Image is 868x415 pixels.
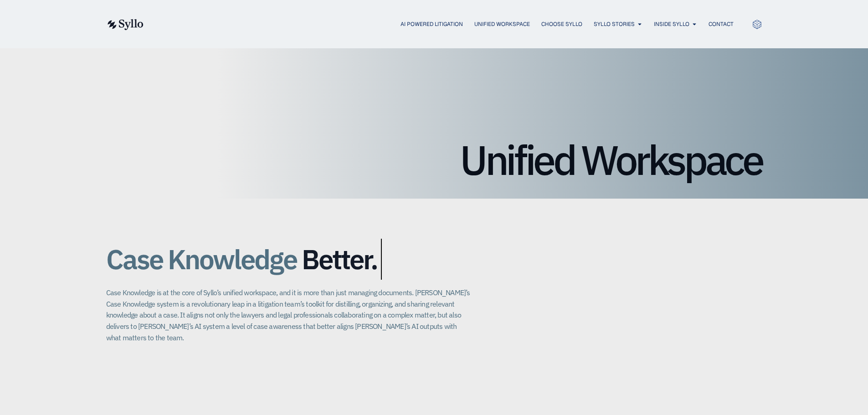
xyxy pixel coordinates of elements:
[106,239,297,280] span: Case Knowledge
[594,20,635,28] a: Syllo Stories
[162,20,734,29] nav: Menu
[474,20,530,28] a: Unified Workspace
[401,20,463,28] a: AI Powered Litigation
[541,20,582,28] a: Choose Syllo
[106,287,471,343] p: Case Knowledge is at the core of Syllo’s unified workspace, and it is more than just managing doc...
[654,20,689,28] a: Inside Syllo
[709,20,734,28] a: Contact
[106,139,762,180] h1: Unified Workspace
[106,19,144,30] img: syllo
[302,244,377,274] span: Better.
[162,20,734,29] div: Menu Toggle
